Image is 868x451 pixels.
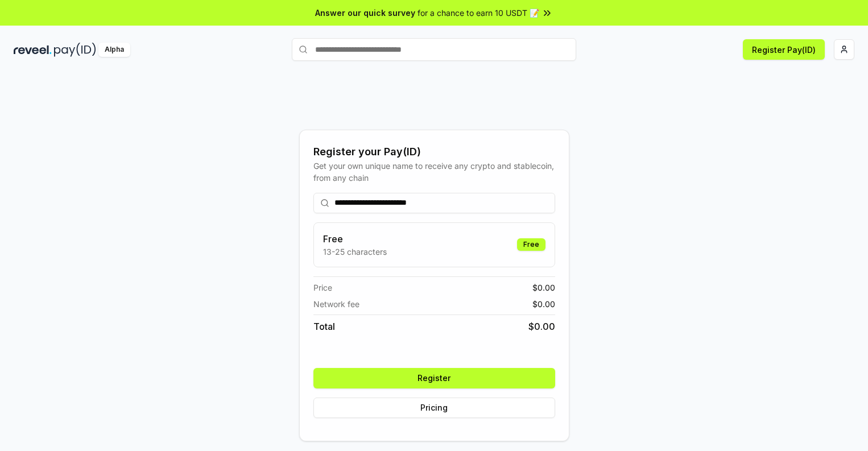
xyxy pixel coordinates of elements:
[313,160,555,184] div: Get your own unique name to receive any crypto and stablecoin, from any chain
[532,298,555,310] span: $ 0.00
[528,320,555,333] span: $ 0.00
[532,282,555,293] span: $ 0.00
[323,246,387,258] p: 13-25 characters
[313,298,359,310] span: Network fee
[14,43,52,57] img: reveel_dark
[54,43,96,57] img: pay_id
[98,43,130,57] div: Alpha
[313,282,332,293] span: Price
[323,232,387,246] h3: Free
[517,238,545,251] div: Free
[313,368,555,388] button: Register
[418,7,539,19] span: for a chance to earn 10 USDT 📝
[313,398,555,418] button: Pricing
[313,144,555,160] div: Register your Pay(ID)
[743,39,825,60] button: Register Pay(ID)
[313,320,335,333] span: Total
[315,7,415,19] span: Answer our quick survey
